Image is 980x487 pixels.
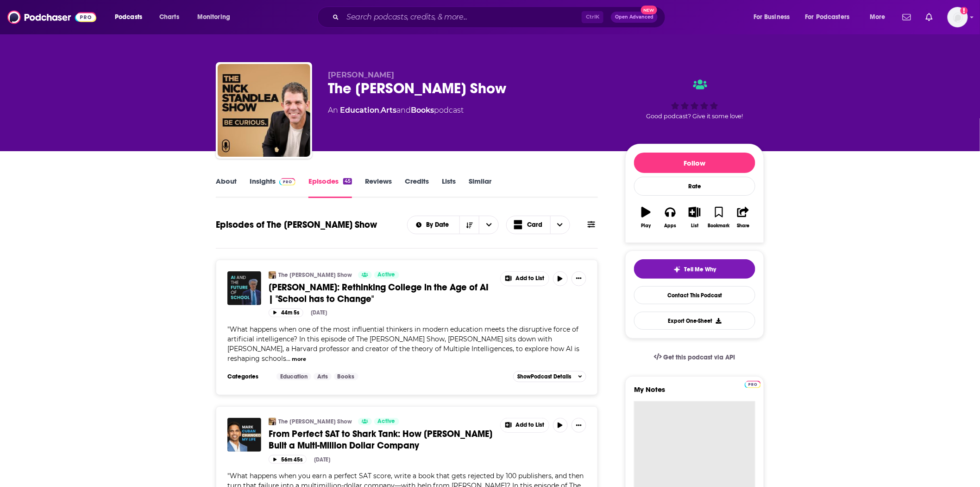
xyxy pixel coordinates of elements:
[269,282,489,305] span: [PERSON_NAME]: Rethinking College in the Age of AI | "School has to Change"
[922,9,936,25] a: Show notifications dropdown
[227,373,269,380] h3: Categories
[314,456,330,463] div: [DATE]
[326,6,674,28] div: Search podcasts, credits, & more...
[754,11,790,24] span: For Business
[343,178,352,185] div: 45
[731,201,755,234] button: Share
[278,271,352,279] a: The [PERSON_NAME] Show
[515,275,544,282] span: Add to List
[269,282,494,305] a: [PERSON_NAME]: Rethinking College in the Age of AI | "School has to Change"
[528,222,543,228] span: Card
[479,216,498,234] button: open menu
[227,325,579,363] span: What happens when one of the most influential thinkers in modern education meets the disruptive f...
[374,418,399,425] a: Active
[191,10,242,25] button: open menu
[745,379,761,388] a: Pro website
[374,271,399,279] a: Active
[7,8,96,26] img: Podchaser - Follow, Share and Rate Podcasts
[381,106,396,115] a: Arts
[108,10,154,25] button: open menu
[308,177,352,198] a: Episodes45
[311,309,327,316] div: [DATE]
[572,271,586,286] button: Show More Button
[683,201,707,234] button: List
[340,106,379,115] a: Education
[276,373,311,380] a: Education
[948,7,968,27] button: Show profile menu
[515,422,544,429] span: Add to List
[250,177,295,198] a: InsightsPodchaser Pro
[673,266,681,273] img: tell me why sparkle
[572,418,586,433] button: Show More Button
[459,216,479,234] button: Sort Direction
[691,223,698,229] div: List
[216,177,237,198] a: About
[286,354,290,363] span: ...
[328,105,464,116] div: An podcast
[343,10,582,25] input: Search podcasts, credits, & more...
[634,286,755,304] a: Contact This Podcast
[379,106,381,115] span: ,
[442,177,456,198] a: Lists
[611,12,658,23] button: Open AdvancedNew
[328,70,394,79] span: [PERSON_NAME]
[269,428,492,451] span: From Perfect SAT to Shark Tank: How [PERSON_NAME] Built a Multi-Million Dollar Company
[745,381,761,388] img: Podchaser Pro
[269,418,276,425] img: The Nick Standlea Show
[334,373,358,380] a: Books
[625,70,764,128] div: Good podcast? Give it some love!
[378,270,396,280] span: Active
[899,9,915,25] a: Show notifications dropdown
[664,353,735,361] span: Get this podcast via API
[501,418,549,432] button: Show More Button
[737,223,749,229] div: Share
[279,178,295,186] img: Podchaser Pro
[582,11,603,23] span: Ctrl K
[227,325,579,363] span: "
[269,271,276,279] img: The Nick Standlea Show
[948,7,968,27] span: Logged in as hmill
[314,373,332,380] a: Arts
[658,201,682,234] button: Apps
[292,355,306,363] button: more
[863,10,897,25] button: open menu
[405,177,429,198] a: Credits
[961,7,968,14] svg: Add a profile image
[216,219,377,231] h1: Episodes of The [PERSON_NAME] Show
[115,11,142,24] span: Podcasts
[685,266,716,273] span: Tell Me Why
[948,7,968,27] img: User Profile
[218,64,310,157] img: The Nick Standlea Show
[426,222,452,228] span: By Date
[870,11,886,24] span: More
[634,259,755,279] button: tell me why sparkleTell Me Why
[517,373,571,380] span: Show Podcast Details
[227,418,261,452] img: From Perfect SAT to Shark Tank: How Dr. Shaan Patel Built a Multi-Million Dollar Company
[665,223,677,229] div: Apps
[269,308,303,317] button: 44m 5s
[634,312,755,330] button: Export One-Sheet
[501,272,549,286] button: Show More Button
[506,216,570,234] button: Choose View
[411,106,434,115] a: Books
[641,6,658,14] span: New
[707,201,731,234] button: Bookmark
[634,385,755,401] label: My Notes
[747,10,802,25] button: open menu
[799,10,863,25] button: open menu
[513,371,586,382] button: ShowPodcast Details
[615,15,653,19] span: Open Advanced
[227,271,261,305] img: Howard Gardner: Rethinking College in the Age of AI | "School has to Change"
[708,223,730,229] div: Bookmark
[805,11,850,24] span: For Podcasters
[408,222,460,228] button: open menu
[634,153,755,173] button: Follow
[278,418,352,425] a: The [PERSON_NAME] Show
[197,11,230,24] span: Monitoring
[634,177,755,196] div: Rate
